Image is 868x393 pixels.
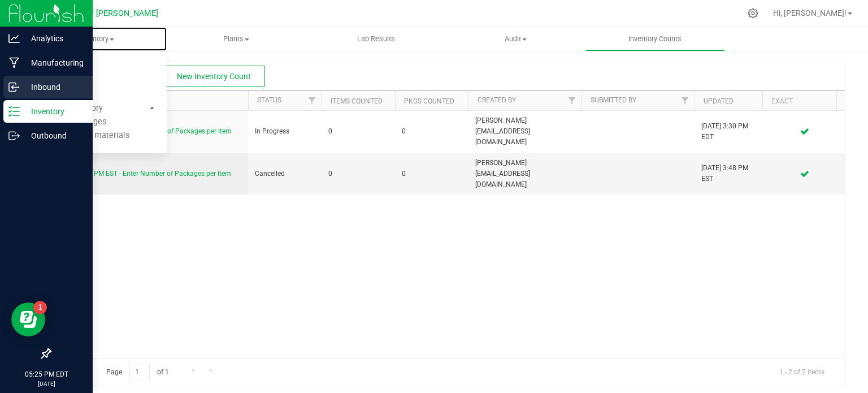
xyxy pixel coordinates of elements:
a: Lab Results [306,27,446,51]
span: [PERSON_NAME][EMAIL_ADDRESS][DOMAIN_NAME] [475,115,575,148]
inline-svg: Analytics [8,33,20,44]
span: New Inventory Count [177,72,251,81]
span: Inventory [27,34,167,44]
inline-svg: Manufacturing [8,57,20,68]
span: Plants [167,34,306,44]
button: New Inventory Count [162,66,265,87]
a: Filter [303,91,322,110]
p: Inbound [20,80,88,94]
iframe: Resource center [11,303,45,336]
div: [DATE] 3:30 PM EDT [701,121,756,142]
a: Items Counted [331,97,383,105]
a: Inventory Counts [585,27,725,51]
div: [DATE] 3:48 PM EST [701,163,756,184]
p: [DATE] [5,379,88,388]
span: In Progress [255,126,315,137]
span: 0 [328,169,388,179]
th: Exact [762,91,847,111]
a: Created By [478,96,516,104]
p: Analytics [20,32,88,45]
a: Submitted By [591,96,636,104]
span: [PERSON_NAME][EMAIL_ADDRESS][DOMAIN_NAME] [475,158,575,191]
span: 0 [402,126,462,137]
a: Filter [676,91,695,110]
span: 1 - 2 of 2 items [770,364,834,381]
a: Audit [446,27,585,51]
span: 0 [402,169,462,179]
a: [DATE] 3:47 PM EST - Enter Number of Packages per Item [57,170,231,178]
span: Audit [446,34,585,44]
p: Inventory [20,105,88,118]
a: Plants [167,27,306,51]
span: Cancelled [255,169,315,179]
span: Inventory Counts [613,34,697,44]
a: Filter [563,91,581,110]
a: Status [257,96,281,104]
input: 1 [129,364,150,381]
span: Hi, [PERSON_NAME]! [773,8,847,18]
inline-svg: Outbound [8,130,20,141]
inline-svg: Inbound [8,81,20,93]
span: Page of 1 [97,364,178,381]
span: Major [PERSON_NAME] [73,8,158,18]
span: 0 [328,126,388,137]
p: 05:25 PM EDT [5,369,88,379]
inline-svg: Inventory [8,106,20,117]
div: Manage settings [746,8,760,19]
p: Manufacturing [20,56,88,70]
a: Pkgs Counted [404,97,454,105]
a: Inventory All packages All inventory Waste log Create inventory From packages From bill of materials [27,27,167,51]
iframe: Resource center unread badge [33,301,47,314]
p: Outbound [20,129,88,142]
a: Updated [704,97,734,105]
span: Lab Results [342,34,410,44]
